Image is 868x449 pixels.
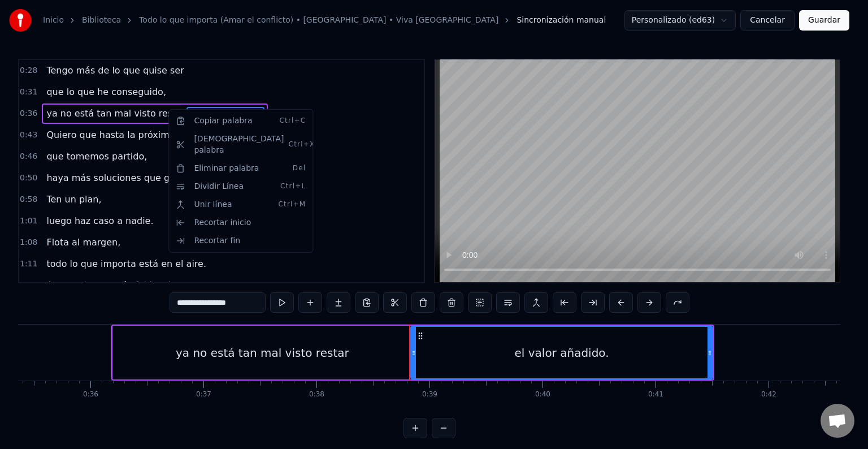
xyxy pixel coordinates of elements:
[171,214,310,232] div: Recortar inicio
[171,159,310,178] div: Eliminar palabra
[293,164,306,173] span: Del
[289,140,315,149] span: Ctrl+X
[278,200,306,209] span: Ctrl+M
[280,182,306,191] span: Ctrl+L
[171,232,310,250] div: Recortar fin
[171,178,310,196] div: Dividir Línea
[171,196,310,214] div: Unir línea
[171,112,310,130] div: Copiar palabra
[171,130,310,159] div: [DEMOGRAPHIC_DATA] palabra
[279,116,306,126] span: Ctrl+C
